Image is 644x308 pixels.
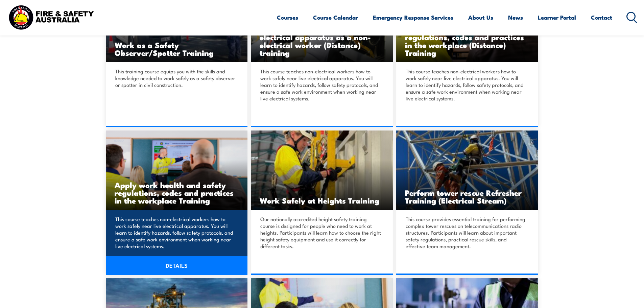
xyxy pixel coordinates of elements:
a: Work Safely at Heights Training [251,131,393,210]
p: This course provides essential training for performing complex tower rescues on telecommunication... [406,216,527,250]
h3: Work Safely at Heights Training [260,196,384,204]
p: Our nationally accredited height safety training course is designed for people who need to work a... [260,216,381,250]
a: Course Calendar [313,8,358,26]
a: Perform tower rescue Refresher Training (Electrical Stream) [396,131,538,210]
img: Work Safely at Heights Training (1) [251,131,393,210]
a: News [508,8,523,26]
h3: Apply work health and safety regulations, codes and practices in the workplace Training [115,181,239,204]
img: Apply work health and safety regulations, codes and practices in the workplace Training [106,131,248,210]
p: This course teaches non-electrical workers how to work safely near live electrical apparatus. You... [406,68,527,102]
p: This training course equips you with the skills and knowledge needed to work safely as a safety o... [115,68,236,88]
h3: Work safely in the vicinity of live electrical apparatus as a non-electrical worker (Distance) tr... [260,25,384,56]
a: DETAILS [106,256,248,275]
p: This course teaches non-electrical workers how to work safely near live electrical apparatus. You... [115,216,236,250]
h3: Apply work health and safety regulations, codes and practices in the workplace (Distance) Training [405,25,529,56]
a: About Us [468,8,493,26]
h3: Work as a Safety Observer/Spotter Training [115,41,239,56]
a: Learner Portal [538,8,576,26]
h3: Perform tower rescue Refresher Training (Electrical Stream) [405,189,529,204]
p: This course teaches non-electrical workers how to work safely near live electrical apparatus. You... [260,68,381,102]
a: Contact [591,8,612,26]
a: Courses [277,8,298,26]
img: Perform tower rescue refresher (Electrical Stream) [396,131,538,210]
a: Emergency Response Services [373,8,453,26]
